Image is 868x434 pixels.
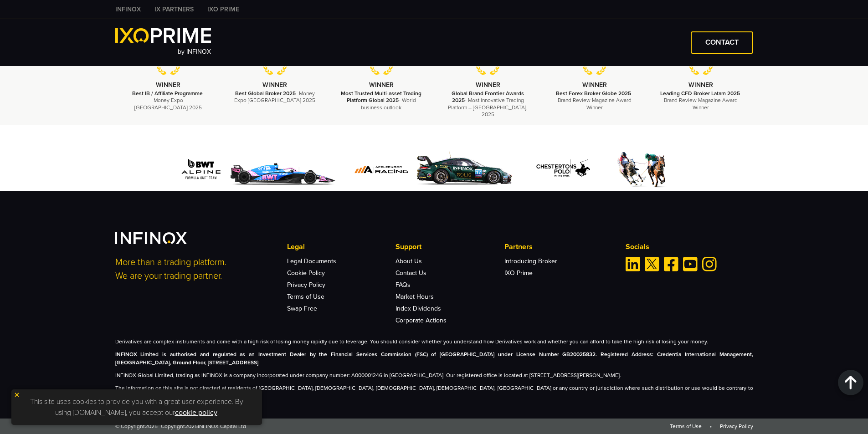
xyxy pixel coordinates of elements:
[148,5,200,14] a: IX PARTNERS
[683,257,698,271] a: Youtube
[476,81,500,89] strong: WINNER
[287,281,325,289] a: Privacy Policy
[670,423,702,429] a: Terms of Use
[702,257,717,271] a: Instagram
[395,317,447,324] a: Corporate Actions
[287,293,324,301] a: Terms of Use
[645,257,659,271] a: Twitter
[145,423,158,429] span: 2025
[341,90,421,103] strong: Most Trusted Multi-asset Trading Platform Global 2025
[175,408,217,417] a: cookie policy
[127,90,211,111] p: - Money Expo [GEOGRAPHIC_DATA] 2025
[556,90,631,97] strong: Best Forex Broker Globe 2025
[395,257,422,265] a: About Us
[395,281,411,289] a: FAQs
[156,81,180,89] strong: WINNER
[395,293,434,301] a: Market Hours
[115,371,753,379] p: INFINOX Global Limited, trading as INFINOX is a company incorporated under company number: A00000...
[115,28,211,57] a: by INFINOX
[178,48,211,56] span: by INFINOX
[504,269,533,277] a: IXO Prime
[504,257,557,265] a: Introducing Broker
[504,241,613,252] p: Partners
[626,241,753,252] p: Socials
[115,337,753,346] p: Derivatives are complex instruments and come with a high risk of losing money rapidly due to leve...
[14,392,20,398] img: yellow close icon
[235,90,296,97] strong: Best Global Broker 2025
[395,305,441,312] a: Index Dividends
[582,81,607,89] strong: WINNER
[452,90,524,103] strong: Global Brand Frontier Awards 2025
[287,269,325,277] a: Cookie Policy
[703,423,719,429] span: •
[664,257,678,271] a: Facebook
[262,81,287,89] strong: WINNER
[626,257,640,271] a: Linkedin
[115,422,246,430] span: © Copyright - Copyright INFINOX Capital Ltd
[720,423,753,429] a: Privacy Policy
[287,305,317,312] a: Swap Free
[395,269,426,277] a: Contact Us
[115,384,753,400] p: The information on this site is not directed at residents of [GEOGRAPHIC_DATA], [DEMOGRAPHIC_DATA...
[659,90,743,111] p: - Brand Review Magazine Award Winner
[233,90,317,104] p: - Money Expo [GEOGRAPHIC_DATA] 2025
[115,255,275,283] p: More than a trading platform. We are your trading partner.
[115,351,753,366] strong: INFINOX Limited is authorised and regulated as an Investment Dealer by the Financial Services Com...
[200,5,246,14] a: IXO PRIME
[688,81,713,89] strong: WINNER
[395,241,504,252] p: Support
[287,257,336,265] a: Legal Documents
[660,90,740,97] strong: Leading CFD Broker Latam 2025
[16,394,257,420] p: This site uses cookies to provide you with a great user experience. By using [DOMAIN_NAME], you a...
[369,81,394,89] strong: WINNER
[553,90,637,111] p: - Brand Review Magazine Award Winner
[185,423,198,429] span: 2025
[446,90,530,118] p: - Most Innovative Trading Platform – [GEOGRAPHIC_DATA], 2025
[691,31,753,54] a: CONTACT
[132,90,203,97] strong: Best IB / Affiliate Programme
[339,90,423,111] p: - World business outlook
[287,241,395,252] p: Legal
[108,5,148,14] a: INFINOX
